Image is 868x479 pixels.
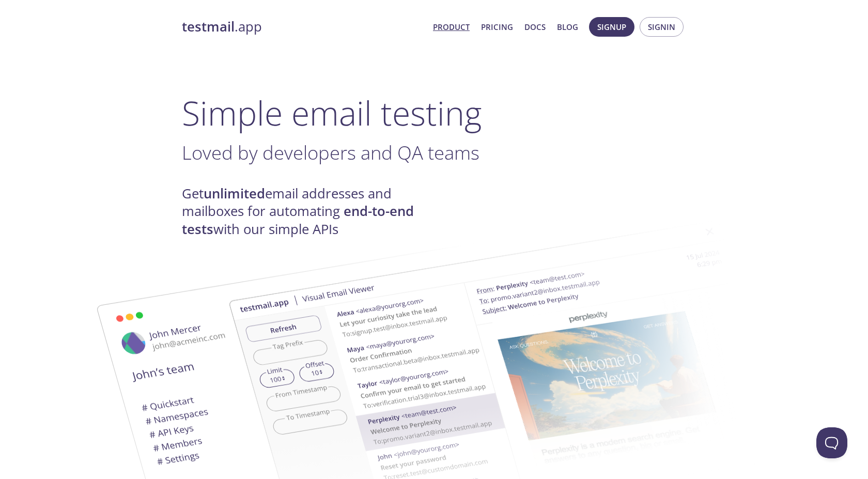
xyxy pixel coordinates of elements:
[182,18,425,36] a: testmail.app
[589,17,634,37] button: Signup
[182,202,414,238] strong: end-to-end tests
[648,20,675,34] span: Signin
[816,427,847,458] iframe: Help Scout Beacon - Open
[182,18,235,36] strong: testmail
[182,93,686,133] h1: Simple email testing
[597,20,626,34] span: Signup
[204,184,265,203] strong: unlimited
[481,20,513,34] a: Pricing
[557,20,578,34] a: Blog
[640,17,684,37] button: Signin
[524,20,546,34] a: Docs
[182,185,434,238] h4: Get email addresses and mailboxes for automating with our simple APIs
[182,140,479,165] span: Loved by developers and QA teams
[433,20,470,34] a: Product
